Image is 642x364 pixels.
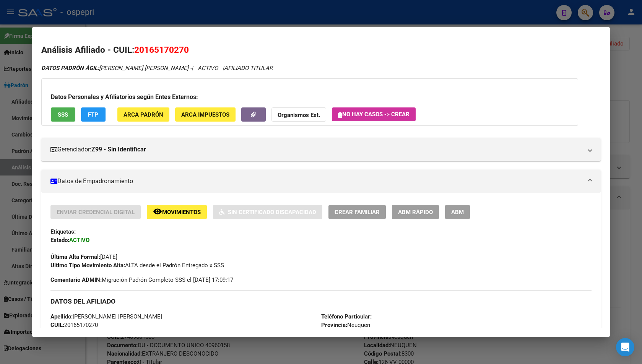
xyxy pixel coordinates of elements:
span: Sin Certificado Discapacidad [228,209,316,216]
mat-expansion-panel-header: Gerenciador:Z99 - Sin Identificar [41,138,601,161]
mat-panel-title: Datos de Empadronamiento [50,177,582,186]
button: ABM Rápido [392,205,439,219]
strong: DATOS PADRÓN ÁGIL: [41,65,99,71]
span: No hay casos -> Crear [338,111,410,118]
button: ABM [445,205,470,219]
span: Movimientos [162,209,201,216]
span: Migración Padrón Completo SSS el [DATE] 17:09:17 [50,276,233,284]
strong: ACTIVO [69,237,89,244]
span: Enviar Credencial Digital [57,209,135,216]
strong: CUIL: [50,322,64,328]
button: ARCA Padrón [117,107,169,122]
span: ARCA Impuestos [181,111,229,118]
button: ARCA Impuestos [175,107,236,122]
button: FTP [81,107,106,122]
span: [DATE] [50,253,117,260]
span: AFILIADO TITULAR [224,65,273,71]
button: No hay casos -> Crear [332,107,416,121]
h2: Análisis Afiliado - CUIL: [41,44,601,57]
h3: Datos Personales y Afiliatorios según Entes Externos: [51,93,569,102]
span: FTP [88,111,98,118]
span: ABM [451,209,464,216]
span: 20165170270 [50,322,98,328]
button: Organismos Ext. [271,107,326,122]
strong: Ultimo Tipo Movimiento Alta: [50,262,125,269]
mat-panel-title: Gerenciador: [50,145,582,154]
span: ABM Rápido [398,209,433,216]
i: | ACTIVO | [41,65,273,71]
button: Enviar Credencial Digital [50,205,141,219]
strong: Última Alta Formal: [50,253,100,260]
strong: Teléfono Particular: [321,313,372,320]
button: Crear Familiar [328,205,386,219]
strong: Provincia: [321,322,347,328]
button: SSS [51,107,75,122]
button: Movimientos [147,205,207,219]
h3: DATOS DEL AFILIADO [50,297,592,305]
mat-expansion-panel-header: Datos de Empadronamiento [41,170,601,193]
span: [PERSON_NAME] [PERSON_NAME] - [41,65,192,71]
strong: Etiquetas: [50,228,76,235]
span: 20165170270 [134,45,189,55]
mat-icon: remove_red_eye [153,207,162,216]
span: Neuquen [321,322,370,328]
strong: Z99 - Sin Identificar [91,145,146,154]
button: Sin Certificado Discapacidad [213,205,322,219]
div: Open Intercom Messenger [616,338,634,356]
strong: Estado: [50,237,69,244]
span: [PERSON_NAME] [PERSON_NAME] [50,313,162,320]
strong: Comentario ADMIN: [50,276,102,283]
strong: Apellido: [50,313,73,320]
span: ALTA desde el Padrón Entregado x SSS [50,262,224,269]
span: Crear Familiar [335,209,380,216]
span: SSS [58,111,68,118]
span: ARCA Padrón [124,111,163,118]
strong: Organismos Ext. [278,112,320,119]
